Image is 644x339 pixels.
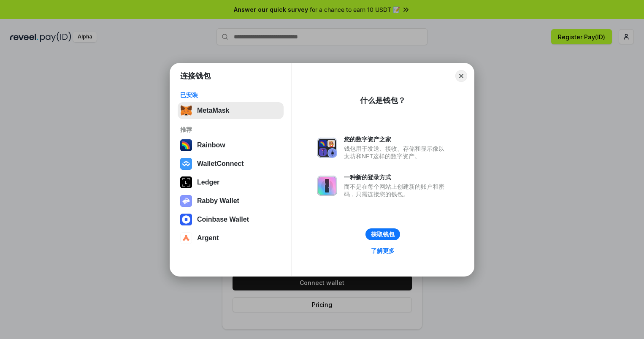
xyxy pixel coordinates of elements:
div: 获取钱包 [371,231,395,238]
div: 已安装 [180,91,281,99]
div: WalletConnect [197,160,244,168]
div: Argent [197,234,219,242]
img: svg+xml,%3Csvg%20xmlns%3D%22http%3A%2F%2Fwww.w3.org%2F2000%2Fsvg%22%20width%3D%2228%22%20height%3... [180,176,192,188]
div: 而不是在每个网站上创建新的账户和密码，只需连接您的钱包。 [344,183,449,198]
img: svg+xml,%3Csvg%20xmlns%3D%22http%3A%2F%2Fwww.w3.org%2F2000%2Fsvg%22%20fill%3D%22none%22%20viewBox... [180,195,192,207]
img: svg+xml,%3Csvg%20width%3D%2228%22%20height%3D%2228%22%20viewBox%3D%220%200%2028%2028%22%20fill%3D... [180,214,192,225]
button: Rabby Wallet [178,193,284,209]
a: 了解更多 [366,245,400,256]
button: 获取钱包 [365,228,400,240]
img: svg+xml,%3Csvg%20width%3D%22120%22%20height%3D%22120%22%20viewBox%3D%220%200%20120%20120%22%20fil... [180,139,192,151]
button: Argent [178,230,284,247]
img: svg+xml,%3Csvg%20fill%3D%22none%22%20height%3D%2233%22%20viewBox%3D%220%200%2035%2033%22%20width%... [180,105,192,117]
button: Coinbase Wallet [178,211,284,228]
div: 您的数字资产之家 [344,136,449,143]
div: Rainbow [197,141,225,149]
button: Rainbow [178,137,284,154]
img: svg+xml,%3Csvg%20width%3D%2228%22%20height%3D%2228%22%20viewBox%3D%220%200%2028%2028%22%20fill%3D... [180,158,192,170]
button: Ledger [178,174,284,191]
div: 钱包用于发送、接收、存储和显示像以太坊和NFT这样的数字资产。 [344,145,449,160]
img: svg+xml,%3Csvg%20xmlns%3D%22http%3A%2F%2Fwww.w3.org%2F2000%2Fsvg%22%20fill%3D%22none%22%20viewBox... [317,176,337,196]
div: 什么是钱包？ [360,95,406,106]
div: 推荐 [180,126,281,133]
button: MetaMask [178,102,284,119]
button: WalletConnect [178,155,284,172]
div: Ledger [197,179,219,186]
div: 了解更多 [371,247,395,255]
img: svg+xml,%3Csvg%20xmlns%3D%22http%3A%2F%2Fwww.w3.org%2F2000%2Fsvg%22%20fill%3D%22none%22%20viewBox... [317,138,337,158]
div: Coinbase Wallet [197,216,249,223]
button: Close [455,70,467,82]
h1: 连接钱包 [180,71,211,81]
div: Rabby Wallet [197,197,239,205]
div: MetaMask [197,107,229,114]
img: svg+xml,%3Csvg%20width%3D%2228%22%20height%3D%2228%22%20viewBox%3D%220%200%2028%2028%22%20fill%3D... [180,232,192,244]
div: 一种新的登录方式 [344,174,449,181]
